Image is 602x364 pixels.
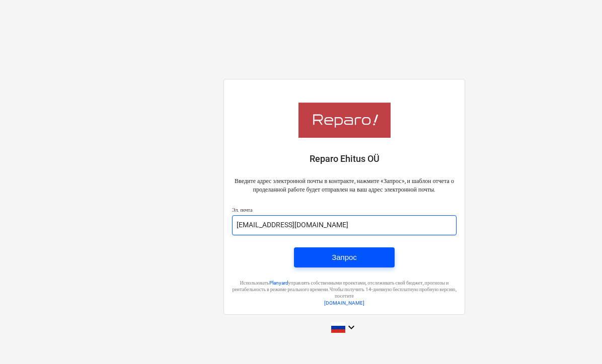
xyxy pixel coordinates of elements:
div: Запрос [332,251,357,264]
i: keyboard_arrow_down [345,321,357,333]
p: Эл. почта [232,207,457,215]
p: Reparo Ehitus OÜ [232,153,457,165]
input: Эл. почта [232,215,457,235]
p: Введите адрес электронной почты в контракте, нажмите «Запрос», и шаблон отчета о проделанной рабо... [232,177,457,194]
a: Planyard [269,280,288,286]
p: Использовать управлять собственными проектами, отслеживать свой бюджет, прогнозы и рентабельность... [232,280,457,300]
button: Запрос [294,247,395,267]
a: [DOMAIN_NAME] [324,300,364,306]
